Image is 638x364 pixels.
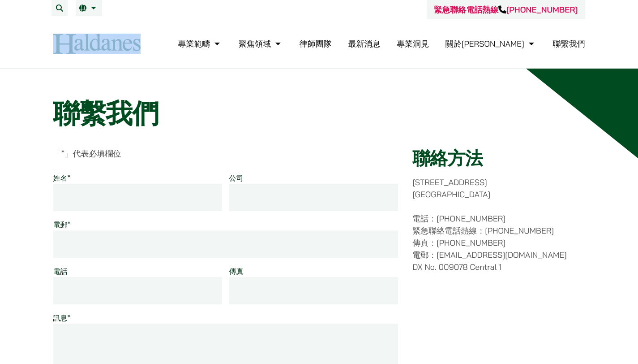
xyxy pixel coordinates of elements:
img: Logo of Haldanes [53,34,141,54]
h2: 聯絡方法 [412,147,585,169]
a: 專業範疇 [178,39,222,49]
label: 姓名 [53,173,71,182]
a: 律師團隊 [300,39,332,49]
label: 電郵 [53,220,71,229]
label: 傳真 [229,267,244,276]
p: 「 」代表必填欄位 [53,147,398,160]
a: 聯繫我們 [553,39,585,49]
label: 訊息 [53,313,71,322]
p: [STREET_ADDRESS] [GEOGRAPHIC_DATA] [412,176,585,200]
a: 緊急聯絡電話熱線[PHONE_NUMBER] [434,4,578,15]
a: 專業洞見 [397,39,429,49]
a: 繁 [79,4,98,12]
a: 關於何敦 [445,39,536,49]
label: 公司 [229,173,244,182]
label: 電話 [53,267,68,276]
h1: 聯繫我們 [53,97,585,130]
a: 聚焦領域 [239,39,283,49]
p: 電話：[PHONE_NUMBER] 緊急聯絡電話熱線：[PHONE_NUMBER] 傳真：[PHONE_NUMBER] 電郵：[EMAIL_ADDRESS][DOMAIN_NAME] DX No... [412,212,585,273]
a: 最新消息 [348,39,380,49]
